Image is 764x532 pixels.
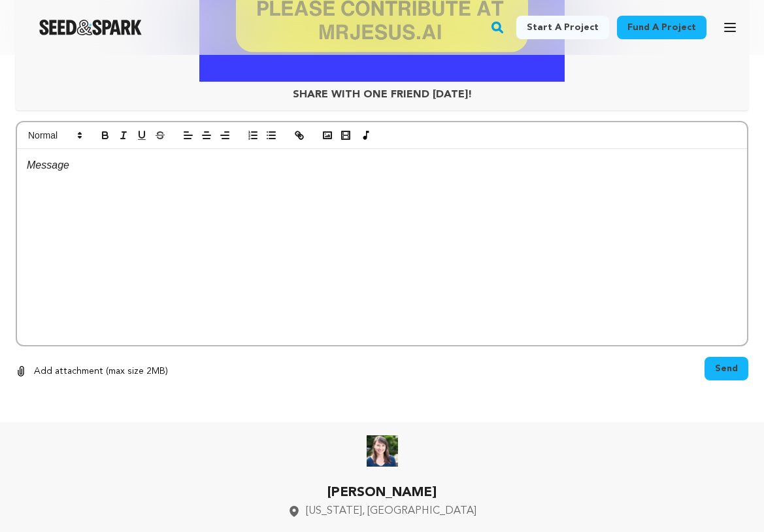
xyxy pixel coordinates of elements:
[39,20,142,35] img: Seed&Spark Logo Dark Mode
[715,362,738,375] span: Send
[34,364,168,380] p: Add attachment (max size 2MB)
[16,357,168,386] button: Add attachment (max size 2MB)
[306,503,476,519] span: [US_STATE], [GEOGRAPHIC_DATA]
[367,435,398,467] img: Emily Best Photo
[705,357,748,380] button: Send
[293,90,472,100] strong: SHARE WITH ONE FRIEND [DATE]!
[516,16,609,39] a: Start a project
[288,482,476,503] p: [PERSON_NAME]
[39,20,142,35] a: Seed&Spark Homepage
[617,16,706,39] a: Fund a project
